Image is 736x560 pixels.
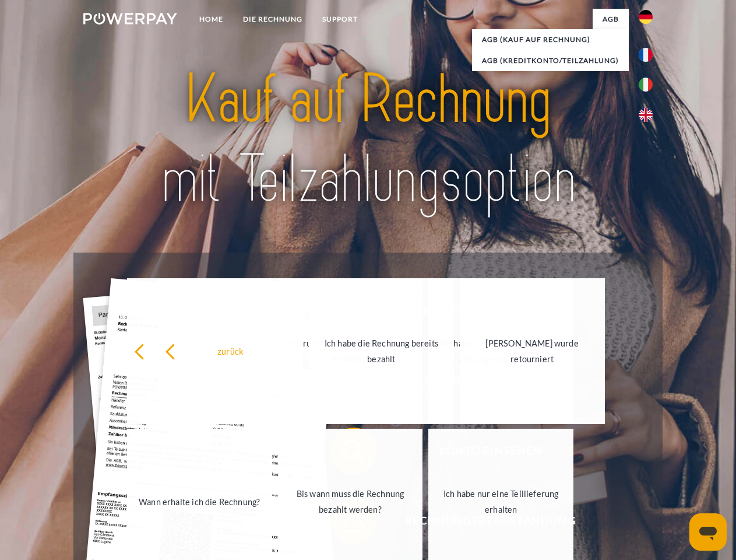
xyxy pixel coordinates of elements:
img: de [639,10,653,24]
img: title-powerpay_de.svg [111,56,625,223]
div: zurück [165,343,296,359]
div: Ich habe nur eine Teillieferung erhalten [435,486,566,517]
a: agb [593,9,629,30]
div: Wann erhalte ich die Rechnung? [134,494,265,509]
a: AGB (Kreditkonto/Teilzahlung) [472,50,629,71]
iframe: Schaltfläche zum Öffnen des Messaging-Fensters [689,513,727,551]
img: fr [639,48,653,62]
img: en [639,108,653,122]
a: AGB (Kauf auf Rechnung) [472,29,629,50]
img: it [639,78,653,92]
div: [PERSON_NAME] wurde retourniert [467,335,598,367]
div: Bis wann muss die Rechnung bezahlt werden? [285,486,416,517]
a: Home [189,9,233,30]
a: SUPPORT [312,9,368,30]
a: DIE RECHNUNG [233,9,312,30]
img: logo-powerpay-white.svg [83,13,177,24]
div: Ich habe die Rechnung bereits bezahlt [316,335,447,367]
div: zurück [134,343,265,359]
